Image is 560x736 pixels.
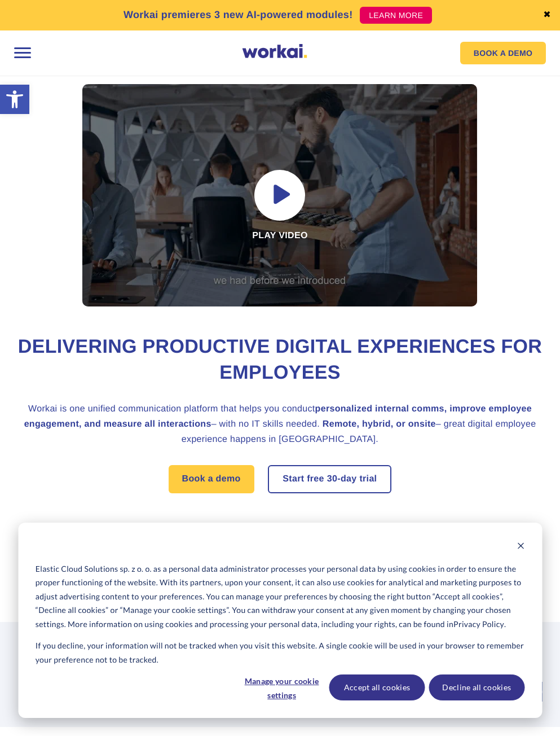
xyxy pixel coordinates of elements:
h1: Delivering Productive Digital Experiences for Employees [17,334,542,386]
a: ✖ [543,11,551,20]
h2: – great digital employee experience happens in [GEOGRAPHIC_DATA]. [182,419,536,444]
a: Start free30-daytrial [269,466,390,492]
i: 30-day [327,475,357,484]
a: LEARN MORE [360,7,432,24]
p: Workai premieres 3 new AI-powered modules! [124,7,353,23]
h2: Workai is one unified communication platform that helps you conduct – with no IT skills needed. [24,404,532,429]
button: Manage your cookie settings [239,674,325,700]
strong: Remote, hybrid, or onsite [323,419,436,429]
div: Cookie banner [18,523,542,718]
button: Dismiss cookie banner [517,540,524,554]
a: Privacy Policy [453,617,504,632]
p: If you decline, your information will not be tracked when you visit this website. A single cookie... [36,639,524,667]
a: BOOK A DEMO [460,42,546,64]
button: Decline all cookies [429,674,524,700]
a: Book a demo [169,465,254,493]
p: Elastic Cloud Solutions sp. z o. o. as a personal data administrator processes your personal data... [36,562,524,632]
button: Accept all cookies [329,674,425,700]
strong: personalized internal comms, improve employee engagement, and measure all interactions [24,404,532,429]
div: Play video [82,84,477,306]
